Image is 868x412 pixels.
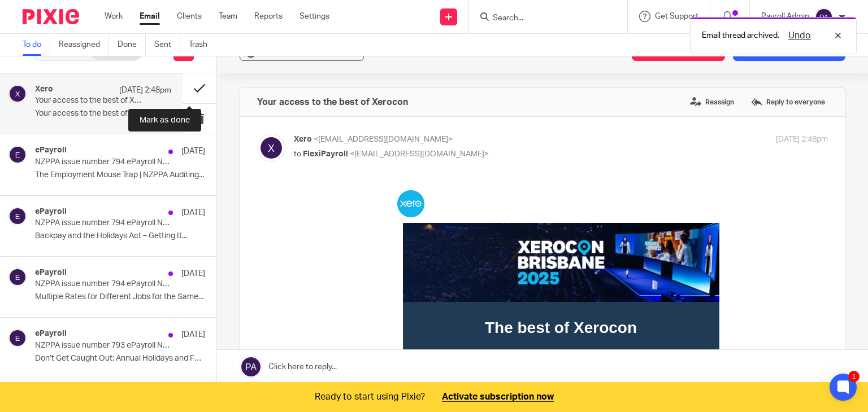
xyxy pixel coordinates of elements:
[23,34,50,56] a: To do
[314,135,453,143] span: <[EMAIL_ADDRESS][DOMAIN_NAME]>
[35,146,67,155] h4: ePayroll
[350,150,489,158] span: <[EMAIL_ADDRESS][DOMAIN_NAME]>
[294,150,301,158] span: to
[23,9,79,24] img: Pixie
[35,207,67,217] h4: ePayroll
[118,34,146,56] a: Done
[815,8,833,26] img: svg%3E
[776,134,828,146] p: [DATE] 2:48pm
[35,268,67,278] h4: ePayroll
[702,30,779,41] p: Email thread archived.
[785,29,814,42] button: Undo
[300,11,329,22] a: Settings
[35,354,205,363] p: Don’t Get Caught Out: Annual Holidays and FBAPS...
[137,301,397,353] p: We’ve selected two sessions to show you how Xero’s integrated tools - including Syft Analytics an...
[35,96,144,106] p: Your access to the best of Xerocon
[687,94,737,111] label: Reassign
[303,150,348,158] span: FlexiPayroll
[35,341,171,350] p: NZPPA issue number 793 ePayroll Newsletter
[154,34,180,56] a: Sent
[59,34,109,56] a: Reassigned
[35,279,171,289] p: NZPPA issue number 794 ePayroll Newsletter
[35,109,171,119] p: Your access to the best of Xerocon Brisbane is...
[35,170,205,180] p: The Employment Mouse Trap | NZPPA Auditing...
[8,329,27,347] img: svg%3E
[137,238,397,290] p: We're excited to bring the best of Xerocon [GEOGRAPHIC_DATA] 2025 to you! We've made key sessions...
[180,117,354,169] td: The best of Xerocon
[241,198,293,221] h1: Hi Flexi,
[119,85,171,96] p: [DATE] 2:48pm
[189,34,216,56] a: Trash
[219,11,237,22] a: Team
[103,6,131,33] img: Xero
[8,268,27,286] img: svg%3E
[181,329,205,340] p: [DATE]
[294,135,312,143] span: Xero
[35,329,67,339] h4: ePayroll
[105,11,123,22] a: Work
[8,207,27,225] img: svg%3E
[257,134,285,162] img: svg%3E
[35,231,205,241] p: Backpay and the Holidays Act – Getting It...
[109,38,426,117] img: Xerocon 2025
[199,367,335,389] a: Watch selected sessions now
[254,11,283,22] a: Reports
[140,11,160,22] a: Email
[35,157,171,167] p: NZPPA issue number 794 ePayroll Newsletter
[181,268,205,279] p: [DATE]
[35,85,53,94] h4: Xero
[181,207,205,218] p: [DATE]
[848,371,860,382] div: 1
[748,94,828,111] label: Reply to everyone
[181,146,205,157] p: [DATE]
[35,218,171,228] p: NZPPA issue number 794 ePayroll Newsletter
[8,85,27,103] img: svg%3E
[8,146,27,164] img: svg%3E
[177,11,202,22] a: Clients
[35,292,205,302] p: Multiple Rates for Different Jobs for the Same...
[257,97,408,108] h4: Your access to the best of Xerocon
